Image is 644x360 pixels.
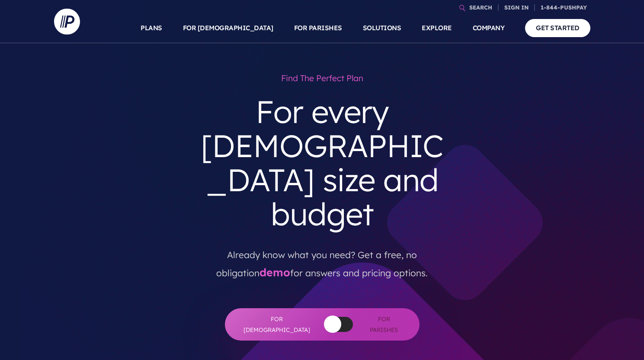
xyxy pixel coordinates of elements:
a: GET STARTED [525,19,590,37]
p: Already know what you need? Get a free, no obligation for answers and pricing options. [198,238,446,282]
a: SOLUTIONS [363,13,401,43]
h3: For every [DEMOGRAPHIC_DATA] size and budget [192,88,453,238]
a: FOR PARISHES [294,13,342,43]
a: EXPLORE [422,13,452,43]
a: FOR [DEMOGRAPHIC_DATA] [183,13,273,43]
span: For Parishes [366,314,402,335]
a: COMPANY [473,13,505,43]
h1: Find the perfect plan [192,69,453,88]
a: PLANS [141,13,162,43]
span: For [DEMOGRAPHIC_DATA] [242,314,311,335]
a: demo [260,265,290,279]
